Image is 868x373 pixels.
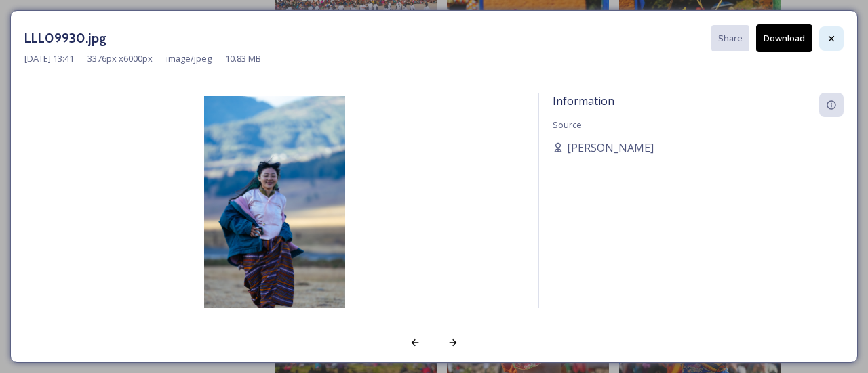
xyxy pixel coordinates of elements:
span: image/jpeg [166,52,212,65]
span: 3376 px x 6000 px [87,52,153,65]
span: Information [553,93,614,108]
button: Share [711,25,749,51]
button: Download [756,24,812,52]
span: 10.83 MB [225,52,261,65]
h3: LLL09930.jpg [24,28,106,48]
span: [DATE] 13:41 [24,52,74,65]
span: [PERSON_NAME] [567,139,654,156]
span: Source [553,118,582,131]
img: LLL09930.jpg [24,96,525,347]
